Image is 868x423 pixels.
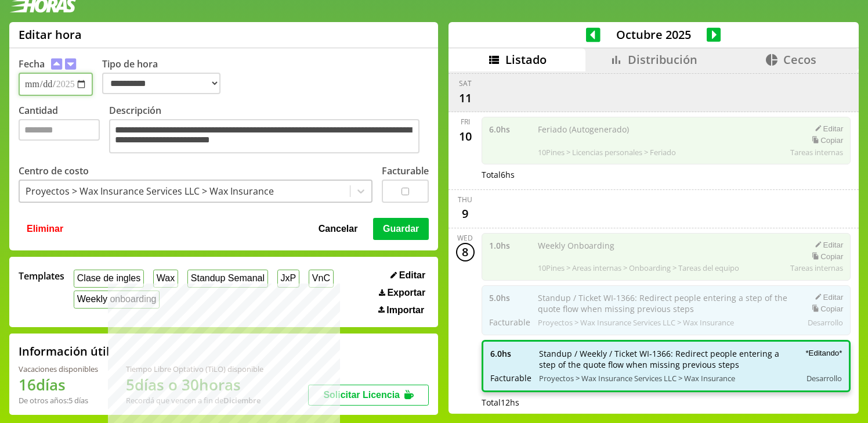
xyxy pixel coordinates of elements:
[505,52,547,67] span: Listado
[19,270,64,282] span: Templates
[109,104,429,156] label: Descripción
[153,270,178,288] button: Wax
[19,395,98,406] div: De otros años: 5 días
[456,205,475,223] div: 9
[458,195,472,205] div: Thu
[126,364,263,374] div: Tiempo Libre Optativo (TiLO) disponible
[482,397,851,408] div: Total 12 hs
[26,185,274,198] div: Proyectos > Wax Insurance Services LLC > Wax Insurance
[456,127,475,145] div: 10
[628,52,697,67] span: Distribución
[375,287,429,299] button: Exportar
[387,288,425,298] span: Exportar
[457,233,473,243] div: Wed
[482,169,851,180] div: Total 6 hs
[19,164,89,177] label: Centro de costo
[74,270,144,288] button: Clase de ingles
[308,385,429,406] button: Solicitar Licencia
[19,343,110,359] h2: Información útil
[102,58,230,96] label: Tipo de hora
[277,270,299,288] button: JxP
[387,270,429,281] button: Editar
[315,218,361,240] button: Cancelar
[783,52,816,67] span: Cecos
[74,291,160,309] button: Weekly onboarding
[19,58,45,70] label: Fecha
[449,71,859,412] div: scrollable content
[19,374,98,395] h1: 16 días
[456,88,475,107] div: 11
[456,243,475,261] div: 8
[382,164,429,177] label: Facturable
[19,104,109,156] label: Cantidad
[102,73,220,94] select: Tipo de hora
[323,390,400,400] span: Solicitar Licencia
[461,117,470,127] div: Fri
[459,78,472,88] div: Sat
[386,305,424,316] span: Importar
[373,218,429,240] button: Guardar
[109,119,419,153] textarea: Descripción
[309,270,334,288] button: VnC
[19,119,100,141] input: Cantidad
[126,395,263,406] div: Recordá que vencen a fin de
[187,270,268,288] button: Standup Semanal
[223,395,261,406] b: Diciembre
[601,27,707,42] span: Octubre 2025
[399,270,425,281] span: Editar
[19,364,98,374] div: Vacaciones disponibles
[23,218,67,240] button: Eliminar
[19,27,82,42] h1: Editar hora
[126,374,263,395] h1: 5 días o 30 horas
